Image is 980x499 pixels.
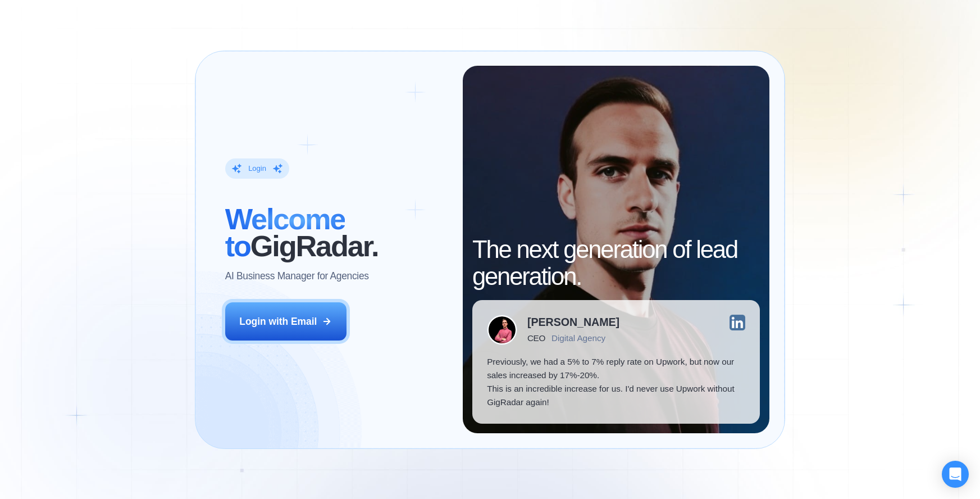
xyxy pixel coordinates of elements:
[225,203,345,262] span: Welcome to
[942,461,969,488] div: Open Intercom Messenger
[472,236,760,290] h2: The next generation of lead generation.
[527,333,545,343] div: CEO
[551,333,605,343] div: Digital Agency
[225,302,347,341] button: Login with Email
[239,315,317,328] div: Login with Email
[248,164,266,173] div: Login
[225,269,369,283] p: AI Business Manager for Agencies
[527,317,619,328] div: [PERSON_NAME]
[487,355,745,409] p: Previously, we had a 5% to 7% reply rate on Upwork, but now our sales increased by 17%-20%. This ...
[225,206,448,260] h2: ‍ GigRadar.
